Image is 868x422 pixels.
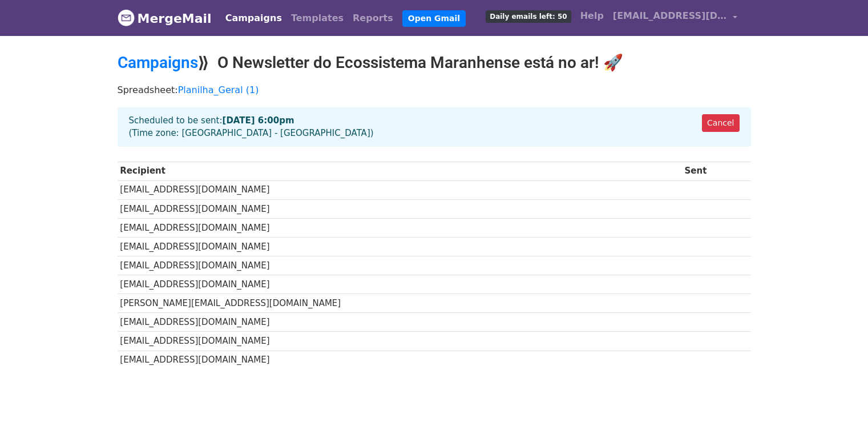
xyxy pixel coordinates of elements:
[118,162,682,180] th: Recipient
[223,115,294,126] strong: [DATE] 6:00pm
[402,10,466,27] a: Open Gmail
[118,256,682,275] td: [EMAIL_ADDRESS][DOMAIN_NAME]
[118,294,682,313] td: [PERSON_NAME][EMAIL_ADDRESS][DOMAIN_NAME]
[118,332,682,351] td: [EMAIL_ADDRESS][DOMAIN_NAME]
[118,351,682,369] td: [EMAIL_ADDRESS][DOMAIN_NAME]
[576,5,608,27] a: Help
[348,7,398,30] a: Reports
[118,107,751,147] div: Scheduled to be sent: (Time zone: [GEOGRAPHIC_DATA] - [GEOGRAPHIC_DATA])
[702,114,739,132] a: Cancel
[118,275,682,294] td: [EMAIL_ADDRESS][DOMAIN_NAME]
[118,313,682,332] td: [EMAIL_ADDRESS][DOMAIN_NAME]
[682,162,751,180] th: Sent
[221,7,286,30] a: Campaigns
[118,218,682,237] td: [EMAIL_ADDRESS][DOMAIN_NAME]
[286,7,348,30] a: Templates
[608,5,742,31] a: [EMAIL_ADDRESS][DOMAIN_NAME]
[481,5,575,27] a: Daily emails left: 50
[118,199,682,218] td: [EMAIL_ADDRESS][DOMAIN_NAME]
[178,85,259,95] a: Planilha_Geral (1)
[118,6,212,30] a: MergeMail
[118,9,135,26] img: MergeMail logo
[118,180,682,199] td: [EMAIL_ADDRESS][DOMAIN_NAME]
[118,84,751,96] p: Spreadsheet:
[486,10,571,23] span: Daily emails left: 50
[118,53,198,72] a: Campaigns
[118,53,751,73] h2: ⟫ O Newsletter do Ecossistema Maranhense está no ar! 🚀
[613,9,727,23] span: [EMAIL_ADDRESS][DOMAIN_NAME]
[118,237,682,256] td: [EMAIL_ADDRESS][DOMAIN_NAME]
